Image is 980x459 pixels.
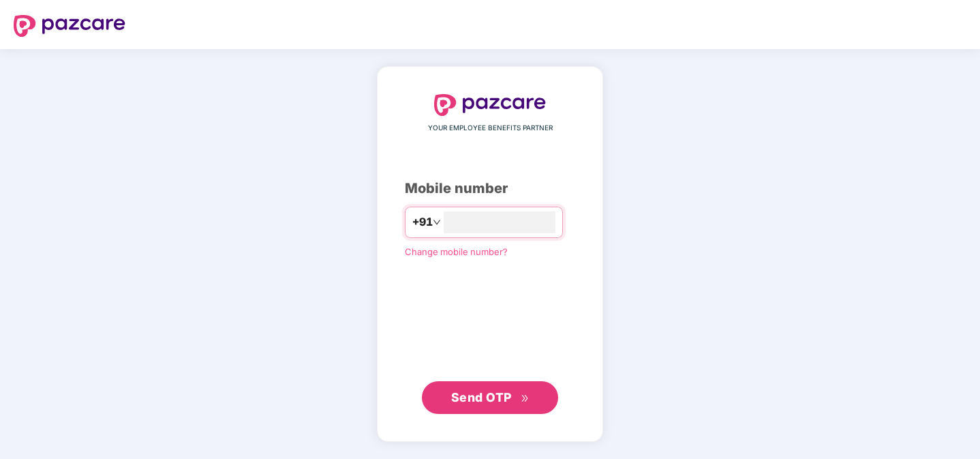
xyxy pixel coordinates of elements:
[412,213,433,231] span: +91
[521,394,530,403] span: double-right
[405,246,508,257] a: Change mobile number?
[433,218,441,226] span: down
[14,15,125,37] img: logo
[434,94,546,116] img: logo
[405,178,575,199] div: Mobile number
[422,381,558,414] button: Send OTPdouble-right
[428,123,553,134] span: YOUR EMPLOYEE BENEFITS PARTNER
[451,390,512,404] span: Send OTP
